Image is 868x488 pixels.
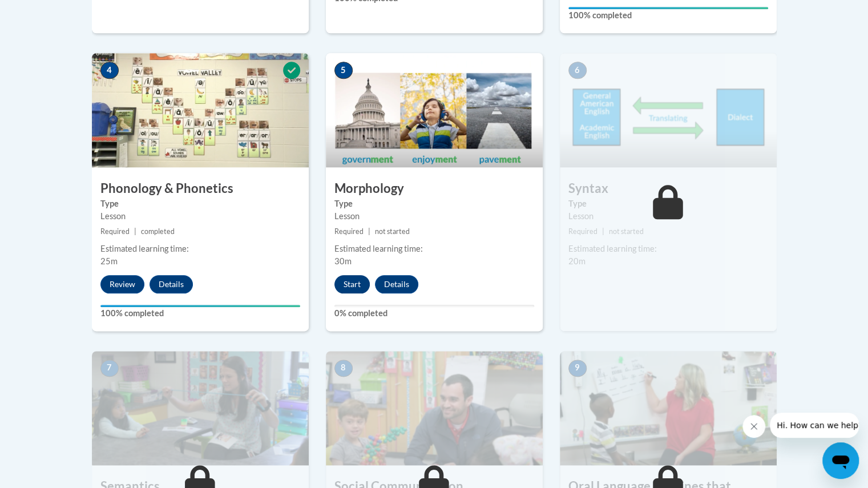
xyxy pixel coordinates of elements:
[92,180,309,197] h3: Phonology & Phonetics
[334,62,353,79] span: 5
[568,197,768,210] label: Type
[100,307,300,320] label: 100% completed
[334,197,534,210] label: Type
[92,53,309,167] img: Course Image
[602,227,604,236] span: |
[568,7,768,9] div: Your progress
[334,275,370,293] button: Start
[100,256,118,266] span: 25m
[375,275,418,293] button: Details
[100,210,300,223] div: Lesson
[92,351,309,465] img: Course Image
[334,256,352,266] span: 30m
[334,243,534,255] div: Estimated learning time:
[334,210,534,223] div: Lesson
[100,197,300,210] label: Type
[100,305,300,307] div: Your progress
[326,351,543,465] img: Course Image
[100,360,119,377] span: 7
[560,351,777,465] img: Course Image
[770,413,859,438] iframe: Message from company
[742,415,765,438] iframe: Close message
[568,210,768,223] div: Lesson
[334,360,353,377] span: 8
[368,227,370,236] span: |
[334,227,364,236] span: Required
[568,360,587,377] span: 9
[326,53,543,167] img: Course Image
[100,227,130,236] span: Required
[134,227,136,236] span: |
[100,275,144,293] button: Review
[150,275,193,293] button: Details
[822,442,859,479] iframe: Button to launch messaging window
[375,227,410,236] span: not started
[568,9,768,22] label: 100% completed
[560,180,777,197] h3: Syntax
[334,307,534,320] label: 0% completed
[609,227,644,236] span: not started
[100,62,119,79] span: 4
[7,8,92,17] span: Hi. How can we help?
[568,227,597,236] span: Required
[568,256,586,266] span: 20m
[560,53,777,167] img: Course Image
[568,62,587,79] span: 6
[141,227,175,236] span: completed
[568,243,768,255] div: Estimated learning time:
[100,243,300,255] div: Estimated learning time:
[326,180,543,197] h3: Morphology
